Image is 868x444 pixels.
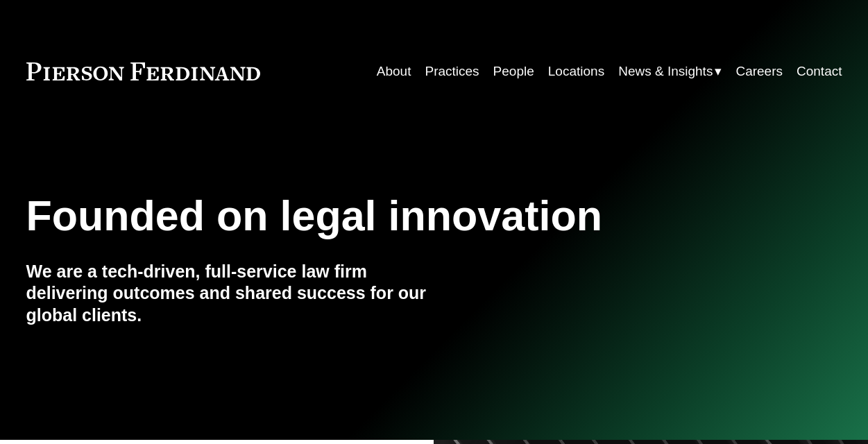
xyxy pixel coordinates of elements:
a: Locations [548,58,604,85]
a: Practices [425,58,479,85]
span: News & Insights [618,60,713,83]
h4: We are a tech-driven, full-service law firm delivering outcomes and shared success for our global... [26,261,434,327]
a: folder dropdown [618,58,722,85]
a: Contact [797,58,842,85]
a: People [493,58,534,85]
a: Careers [735,58,783,85]
a: About [377,58,411,85]
h1: Founded on legal innovation [26,192,706,241]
